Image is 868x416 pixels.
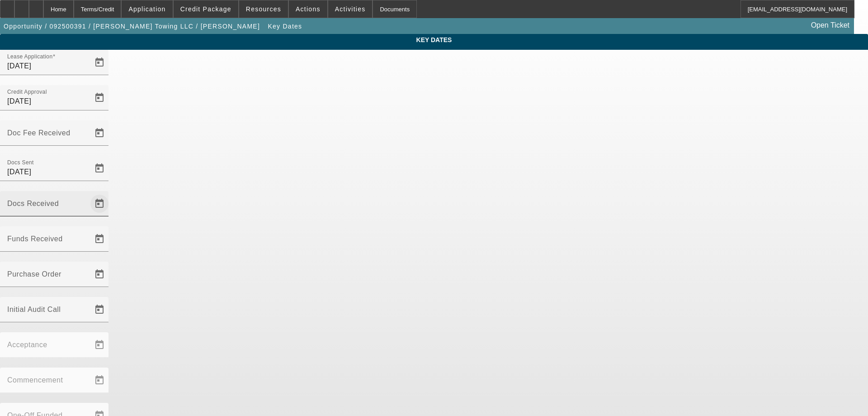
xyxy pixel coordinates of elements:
span: Application [128,5,165,13]
mat-label: Funds Received [7,235,63,243]
span: Activities [335,5,366,13]
mat-label: Acceptance [7,341,47,349]
button: Open calendar [90,265,108,283]
button: Key Dates [265,18,304,34]
span: Key Dates [7,36,861,43]
button: Open calendar [90,159,108,177]
span: Key Dates [268,23,302,30]
button: Credit Package [174,0,238,18]
button: Actions [289,0,327,18]
button: Activities [328,0,373,18]
mat-label: Commencement [7,376,63,384]
mat-label: Lease Application [7,54,52,60]
mat-label: Purchase Order [7,270,61,278]
button: Open calendar [90,195,108,213]
button: Resources [239,0,288,18]
button: Application [122,0,172,18]
span: Credit Package [180,5,231,13]
span: Resources [246,5,281,13]
button: Open calendar [90,89,108,107]
a: Open Ticket [807,18,853,33]
mat-label: Initial Audit Call [7,306,61,313]
mat-label: Credit Approval [7,89,47,95]
mat-label: Docs Received [7,200,59,207]
mat-label: Docs Sent [7,160,34,166]
button: Open calendar [90,53,108,72]
button: Open calendar [90,230,108,248]
button: Open calendar [90,124,108,142]
mat-label: Doc Fee Received [7,129,71,137]
button: Open calendar [90,301,108,319]
span: Actions [296,5,321,13]
span: Opportunity / 092500391 / [PERSON_NAME] Towing LLC / [PERSON_NAME] [4,23,260,30]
